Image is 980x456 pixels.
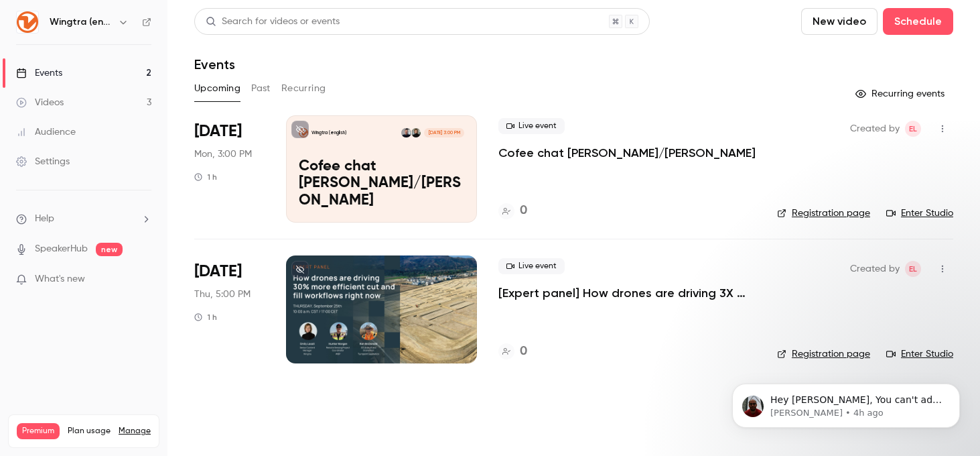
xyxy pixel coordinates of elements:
[194,312,217,323] div: 1 h
[411,128,421,137] img: Emily Loosli
[194,78,240,99] button: Upcoming
[909,261,917,277] span: EL
[905,121,921,137] span: Emily Loosli
[194,56,235,72] h1: Events
[194,148,252,161] span: Mon, 3:00 PM
[311,129,346,136] p: Wingtra (english)
[905,261,921,277] span: Emily Loosli
[498,285,756,301] a: [Expert panel] How drones are driving 3X more efficient cut and fill workflows right now
[194,255,265,363] div: Sep 25 Thu, 5:00 PM (Europe/Zurich)
[850,121,900,137] span: Created by
[498,258,565,274] span: Live event
[401,128,411,137] img: André Becker
[424,128,464,137] span: [DATE] 3:00 PM
[712,355,980,449] iframe: Intercom notifications message
[194,261,242,282] span: [DATE]
[96,243,123,256] span: new
[520,202,527,220] h4: 0
[194,288,251,301] span: Thu, 5:00 PM
[850,261,900,277] span: Created by
[16,96,64,109] div: Videos
[16,155,70,168] div: Settings
[520,343,527,361] h4: 0
[16,212,151,226] li: help-dropdown-opener
[286,115,477,223] a: Cofee chat André/EmilyWingtra (english)Emily LoosliAndré Becker[DATE] 3:00 PMCofee chat [PERSON_N...
[35,272,85,286] span: What's new
[498,202,527,220] a: 0
[498,343,527,361] a: 0
[16,125,76,139] div: Audience
[299,158,464,210] p: Cofee chat [PERSON_NAME]/[PERSON_NAME]
[50,15,113,29] h6: Wingtra (english)
[16,66,62,80] div: Events
[909,121,917,137] span: EL
[281,78,326,99] button: Recurring
[801,8,878,35] button: New video
[886,207,953,220] a: Enter Studio
[17,11,38,33] img: Wingtra (english)
[498,118,565,134] span: Live event
[251,78,271,99] button: Past
[777,347,870,361] a: Registration page
[849,83,953,105] button: Recurring events
[68,426,111,437] span: Plan usage
[886,347,953,361] a: Enter Studio
[35,242,88,256] a: SpeakerHub
[883,8,953,35] button: Schedule
[194,121,242,142] span: [DATE]
[777,207,870,220] a: Registration page
[119,426,151,437] a: Manage
[194,115,265,223] div: Sep 15 Mon, 3:00 PM (Europe/Zurich)
[194,172,217,182] div: 1 h
[206,15,340,29] div: Search for videos or events
[498,145,756,161] a: Cofee chat [PERSON_NAME]/[PERSON_NAME]
[35,212,54,226] span: Help
[17,423,60,439] span: Premium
